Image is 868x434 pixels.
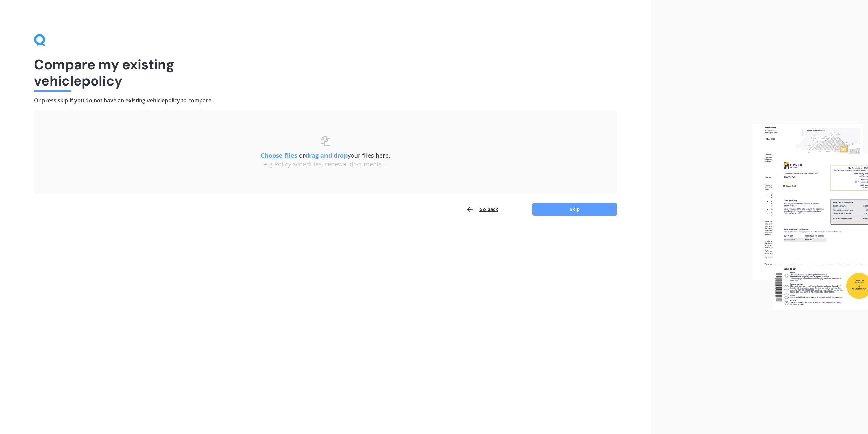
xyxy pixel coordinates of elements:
div: e.g Policy schedules, renewal documents... [47,161,604,168]
img: files.webp [752,124,868,310]
button: Skip [532,203,617,216]
u: Choose files [261,151,297,159]
h1: Compare my existing vehicle policy [34,56,617,89]
button: Go back [466,203,498,216]
h4: Or press skip if you do not have an existing vehicle policy to compare. [34,97,617,104]
span: or your files here. [261,151,390,159]
b: drag and drop [305,151,348,159]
